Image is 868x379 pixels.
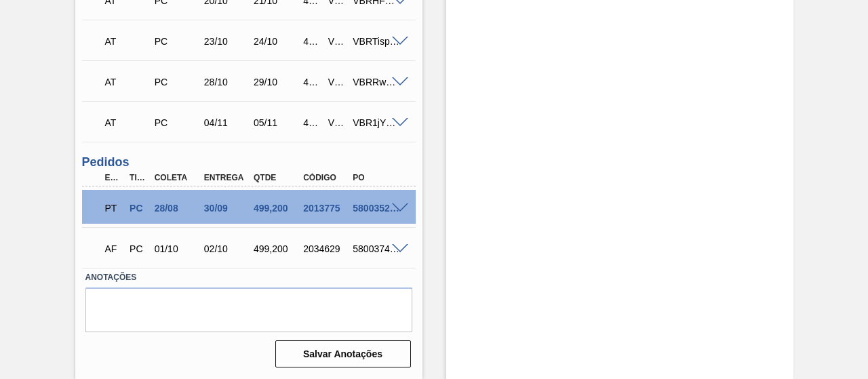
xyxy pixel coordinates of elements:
div: V626350 [325,77,349,87]
div: 05/11/2025 [250,117,304,128]
div: Etapa [102,173,125,182]
div: Aguardando Faturamento [102,234,125,264]
div: VBRTispm1 [349,36,403,47]
div: Aguardando Informações de Transporte [102,108,155,138]
div: VBRRwxk6y [349,77,403,87]
div: 28/08/2025 [151,203,205,214]
div: 24/10/2025 [250,36,304,47]
div: Qtde [250,173,304,182]
p: AT [105,36,152,47]
button: Salvar Anotações [275,340,411,367]
div: Pedido em Trânsito [102,193,125,223]
div: 499,200 [250,203,304,214]
div: 23/10/2025 [201,36,254,47]
div: 04/11/2025 [201,117,254,128]
div: 5800374228 [349,243,403,254]
div: 499,200 [250,243,304,254]
div: Pedido de Compra [126,203,150,214]
div: 30/09/2025 [201,203,254,214]
div: 2034629 [300,243,353,254]
div: Pedido de Compra [151,77,205,87]
div: V626271 [325,36,349,47]
p: PT [105,203,122,214]
div: 01/10/2025 [151,243,205,254]
div: 28/10/2025 [201,77,254,87]
div: 02/10/2025 [201,243,254,254]
div: 2013775 [300,203,353,214]
div: Tipo [126,173,150,182]
div: VBR1jY5EM [349,117,403,128]
div: Pedido de Compra [151,117,205,128]
h3: Pedidos [82,155,416,169]
div: 499,200 [300,36,323,47]
p: AT [105,117,152,128]
div: 499,200 [300,117,323,128]
p: AT [105,77,152,87]
div: Código [300,173,353,182]
div: V626351 [325,117,349,128]
div: Aguardando Informações de Transporte [102,26,155,56]
label: Anotações [85,268,412,287]
div: Aguardando Informações de Transporte [102,67,155,97]
div: 5800352222 [349,203,403,214]
div: Pedido de Compra [126,243,150,254]
div: Pedido de Compra [151,36,205,47]
div: Coleta [151,173,205,182]
div: Entrega [201,173,254,182]
div: 29/10/2025 [250,77,304,87]
p: AF [105,243,122,254]
div: 499,200 [300,77,323,87]
div: PO [349,173,403,182]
